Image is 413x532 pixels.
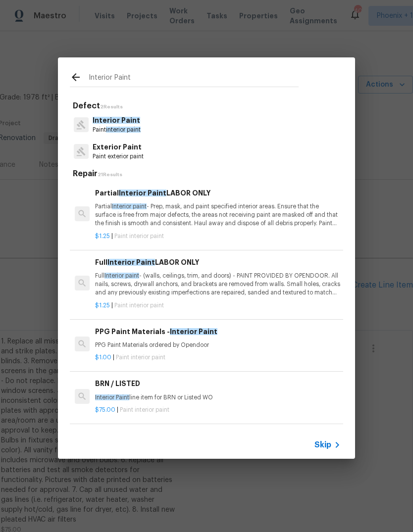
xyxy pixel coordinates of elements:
[98,172,122,177] span: 21 Results
[95,202,341,228] p: Partial - Prep, mask, and paint specified interior areas. Ensure that the surface is free from ma...
[95,393,341,402] p: line item for BRN or Listed WO
[120,407,169,413] span: Paint interior paint
[73,169,343,179] h5: Repair
[95,406,341,414] p: |
[114,233,164,239] span: Paint interior paint
[95,354,111,360] span: $1.00
[89,71,299,86] input: Search issues or repairs
[95,353,341,362] p: |
[114,302,164,308] span: Paint interior paint
[73,101,343,111] h5: Defect
[95,257,341,268] h6: Full LABOR ONLY
[106,127,141,133] span: interior paint
[95,302,110,308] span: $1.25
[95,272,341,297] p: Full - (walls, ceilings, trim, and doors) - PAINT PROVIDED BY OPENDOOR. All nails, screws, drywal...
[107,259,155,266] span: Interior Paint
[95,232,341,241] p: |
[95,301,341,310] p: |
[116,354,165,360] span: Paint interior paint
[93,142,144,152] p: Exterior Paint
[93,126,141,134] p: Paint
[112,203,147,209] span: Interior paint
[95,326,341,337] h6: PPG Paint Materials -
[95,341,341,349] p: PPG Paint Materials ordered by Opendoor
[95,188,341,198] h6: Partial LABOR ONLY
[95,378,341,389] h6: BRN / LISTED
[93,117,140,124] span: Interior Paint
[95,394,129,400] span: Interior Paint
[93,152,144,161] p: Paint exterior paint
[95,233,110,239] span: $1.25
[119,190,166,196] span: Interior Paint
[100,104,123,109] span: 2 Results
[170,328,217,335] span: Interior Paint
[314,440,331,450] span: Skip
[104,273,139,279] span: Interior paint
[95,407,115,413] span: $75.00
